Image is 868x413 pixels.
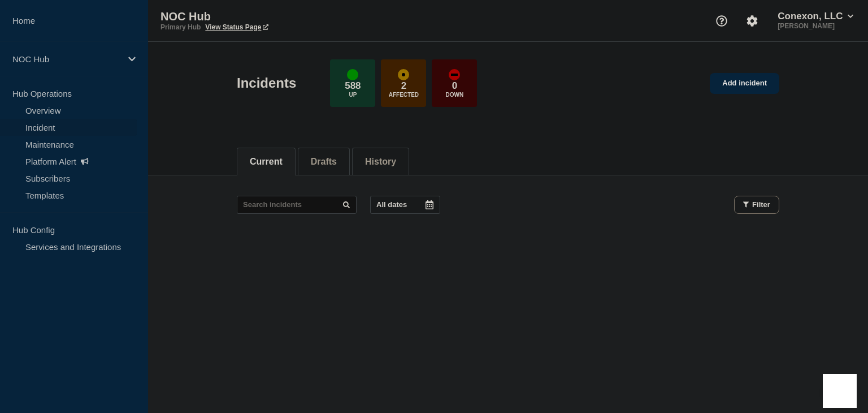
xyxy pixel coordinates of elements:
[237,196,357,214] input: Search incidents
[446,92,464,98] p: Down
[250,157,283,167] button: Current
[823,374,857,408] iframe: Help Scout Beacon - Open
[160,23,201,31] p: Primary Hub
[349,92,357,98] p: Up
[775,11,856,22] button: Conexon, LLC
[752,200,770,209] span: Filter
[401,80,406,92] p: 2
[710,9,734,33] button: Support
[389,92,419,98] p: Affected
[237,75,296,91] h1: Incidents
[734,196,779,214] button: Filter
[345,80,361,92] p: 588
[160,10,387,23] p: NOC Hub
[12,54,121,64] p: NOC Hub
[710,73,779,94] a: Add incident
[376,200,407,209] p: All dates
[740,9,764,33] button: Account settings
[449,69,460,80] div: down
[365,157,396,167] button: History
[347,69,358,80] div: up
[775,22,856,30] p: [PERSON_NAME]
[311,157,337,167] button: Drafts
[452,80,457,92] p: 0
[370,196,440,214] button: All dates
[205,23,268,31] a: View Status Page
[398,69,409,80] div: affected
